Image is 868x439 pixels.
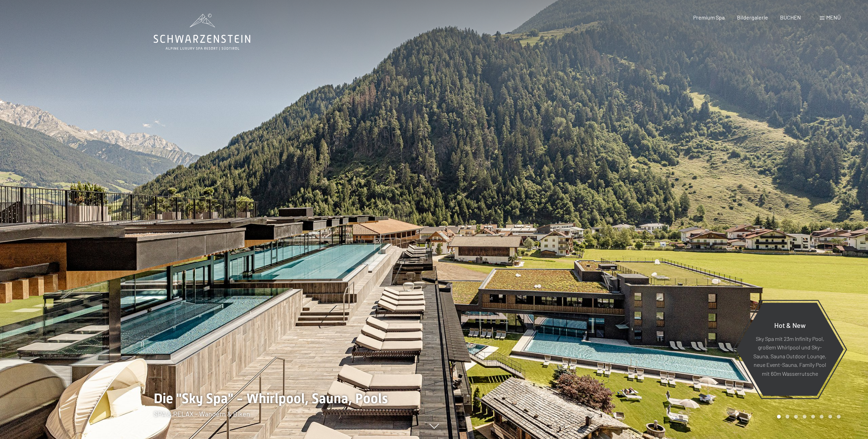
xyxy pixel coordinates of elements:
div: Carousel Page 4 [803,415,806,418]
div: Carousel Page 8 [837,415,841,418]
div: Carousel Page 7 [828,415,832,418]
a: Premium Spa [693,14,725,21]
span: Menü [826,14,841,21]
span: Hot & New [774,321,806,329]
a: Bildergalerie [737,14,768,21]
a: BUCHEN [780,14,801,21]
div: Carousel Page 3 [794,415,798,418]
div: Carousel Page 2 [786,415,789,418]
div: Carousel Pagination [775,415,841,418]
p: Sky Spa mit 23m Infinity Pool, großem Whirlpool und Sky-Sauna, Sauna Outdoor Lounge, neue Event-S... [753,334,827,378]
div: Carousel Page 1 (Current Slide) [777,415,781,418]
div: Carousel Page 5 [811,415,815,418]
a: Hot & New Sky Spa mit 23m Infinity Pool, großem Whirlpool und Sky-Sauna, Sauna Outdoor Lounge, ne... [736,302,844,396]
div: Carousel Page 6 [820,415,824,418]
